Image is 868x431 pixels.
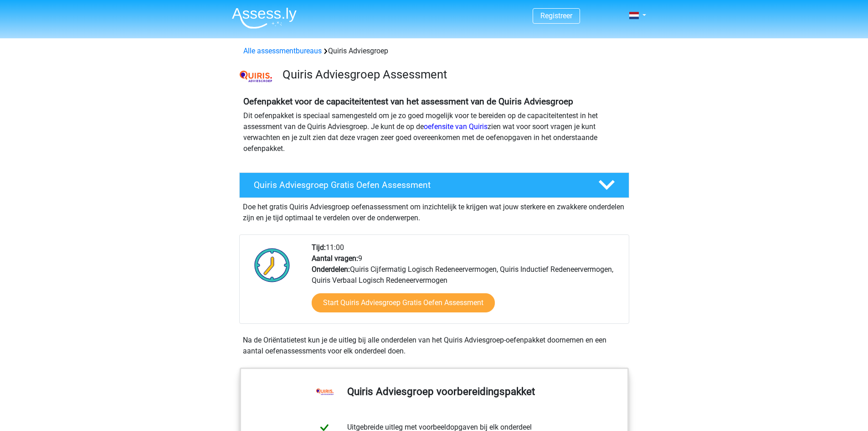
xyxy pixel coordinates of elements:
[540,11,572,20] a: Registreer
[282,68,622,82] h3: Quiris Adviesgroep Assessment
[243,110,625,154] p: Dit oefenpakket is speciaal samengesteld om je zo goed mogelijk voor te bereiden op de capaciteit...
[243,47,322,55] a: Alle assessmentbureaus
[240,71,272,82] img: Quiris Adviesgroep Logo
[312,243,326,252] b: Tijd:
[312,265,350,274] b: Onderdelen:
[232,7,297,29] img: Assessly
[312,254,358,263] b: Aantal vragen:
[424,122,488,131] a: oefensite van Quiris
[239,198,629,223] div: Doe het gratis Quiris Adviesgroep oefenassessment om inzichtelijk te krijgen wat jouw sterkere en...
[249,242,295,288] img: Klok
[240,46,629,57] div: Quiris Adviesgroep
[236,172,633,198] a: Quiris Adviesgroep Gratis Oefen Assessment
[305,242,628,323] div: 11:00 9 Quiris Cijfermatig Logisch Redeneervermogen, Quiris Inductief Redeneervermogen, Quiris Ve...
[312,293,495,312] a: Start Quiris Adviesgroep Gratis Oefen Assessment
[239,335,629,357] div: Na de Oriëntatietest kun je de uitleg bij alle onderdelen van het Quiris Adviesgroep-oefenpakket ...
[243,96,573,107] b: Oefenpakket voor de capaciteitentest van het assessment van de Quiris Adviesgroep
[254,180,584,190] h4: Quiris Adviesgroep Gratis Oefen Assessment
